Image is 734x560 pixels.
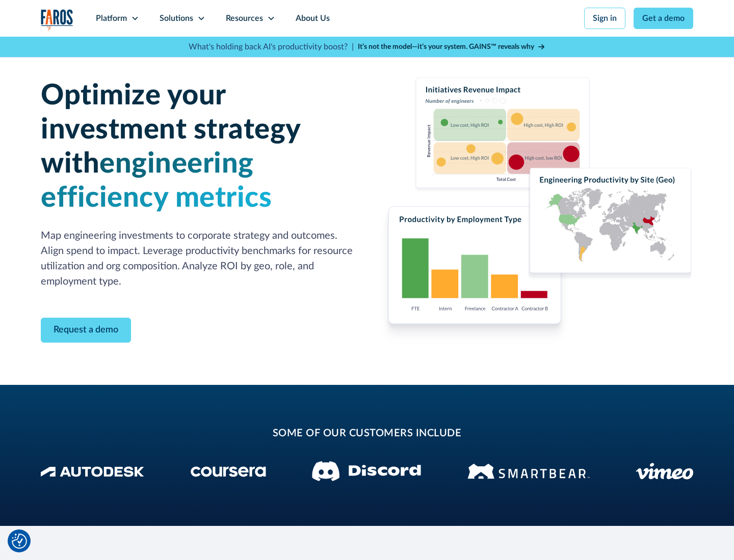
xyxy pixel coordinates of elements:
button: Cookie Settings [12,534,27,549]
span: engineering efficiency metrics [41,150,272,212]
a: Get a demo [634,8,693,29]
div: Resources [226,12,263,24]
a: It’s not the model—it’s your system. GAINS™ reveals why [358,42,545,52]
p: Map engineering investments to corporate strategy and outcomes. Align spend to impact. Leverage p... [41,228,355,289]
img: Coursera Logo [191,466,266,477]
img: Charts displaying initiatives revenue impact, productivity by employment type and engineering pro... [379,77,693,344]
h1: Optimize your investment strategy with [41,79,355,216]
img: Logo of the analytics and reporting company Faros. [41,9,73,30]
a: home [41,9,73,30]
h2: some of our customers include [122,426,612,441]
p: What's holding back AI's productivity boost? | [189,41,354,53]
a: Sign in [584,8,625,29]
img: Revisit consent button [12,534,27,549]
div: Solutions [160,12,193,24]
a: Contact Modal [41,318,131,343]
img: Vimeo logo [636,463,693,480]
img: Smartbear Logo [467,462,590,481]
img: Autodesk Logo [41,466,144,477]
img: Discord logo [312,461,421,481]
div: Platform [96,12,127,24]
strong: It’s not the model—it’s your system. GAINS™ reveals why [358,43,534,50]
